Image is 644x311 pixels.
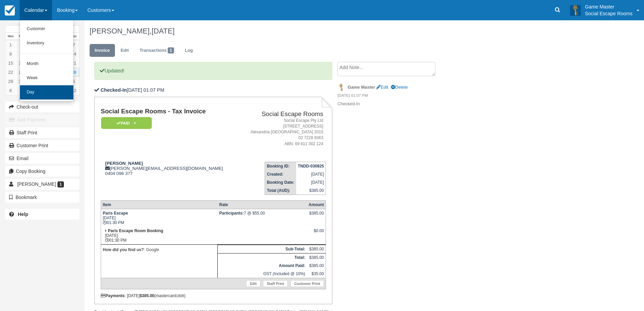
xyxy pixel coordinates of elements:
[69,33,79,40] th: Sun
[307,270,326,278] td: $35.00
[16,59,26,68] a: 16
[69,77,79,86] a: 5
[101,293,326,298] div: : [DATE] (mastercard )
[570,5,581,16] img: A3
[103,246,216,253] p: : Google
[265,186,296,195] th: Total (AUD):
[337,93,451,100] em: [DATE] 01:07 PM
[391,85,408,90] a: Delete
[16,86,26,95] a: 7
[100,87,127,93] b: Checked-In
[17,181,56,187] span: [PERSON_NAME]
[5,49,16,59] a: 8
[5,68,16,77] a: 22
[101,293,125,298] strong: Payments
[101,209,217,227] td: [DATE] 01:30 PM
[5,114,79,125] button: Add Payment
[218,270,307,278] td: GST (Included @ 10%)
[218,262,307,270] th: Amount Paid:
[116,44,134,57] a: Edit
[135,44,179,57] a: Transactions1
[296,178,326,186] td: [DATE]
[20,85,73,99] a: Day
[265,162,296,170] th: Booking ID:
[309,228,324,239] div: $0.00
[69,68,79,77] a: 28
[151,27,174,35] span: [DATE]
[101,117,149,129] a: Paid
[103,247,144,252] strong: How did you find us?
[290,280,324,287] a: Customer Print
[5,140,79,151] a: Customer Print
[263,280,288,287] a: Staff Print
[20,36,73,50] a: Inventory
[5,127,79,138] a: Staff Print
[296,186,326,195] td: $385.00
[16,49,26,59] a: 9
[16,33,26,40] th: Tue
[105,161,143,166] strong: [PERSON_NAME]
[5,86,16,95] a: 6
[5,179,79,190] a: [PERSON_NAME] 1
[241,111,323,118] h2: Social Escape Rooms
[5,102,79,112] button: Check-out
[90,27,563,35] h1: [PERSON_NAME],
[5,5,15,16] img: checkfront-main-nav-mini-logo.png
[18,212,28,217] b: Help
[265,170,296,178] th: Created:
[16,77,26,86] a: 30
[69,86,79,95] a: 12
[307,245,326,253] td: $385.00
[307,200,326,209] th: Amount
[16,40,26,49] a: 2
[103,211,128,216] strong: Paris Escape
[307,253,326,262] td: $385.00
[5,153,79,164] button: Email
[219,211,244,216] strong: Participants
[309,211,324,221] div: $385.00
[69,40,79,49] a: 7
[90,44,115,57] a: Invoice
[20,22,73,36] a: Customer
[348,85,375,90] strong: Game Master
[16,68,26,77] a: 23
[20,71,73,85] a: Week
[218,200,307,209] th: Rate
[337,101,451,107] p: Checked-In
[5,77,16,86] a: 29
[5,33,16,40] th: Mon
[101,200,217,209] th: Item
[69,59,79,68] a: 21
[180,44,198,57] a: Log
[265,178,296,186] th: Booking Date:
[5,59,16,68] a: 15
[307,262,326,270] td: $385.00
[585,10,633,17] p: Social Escape Rooms
[101,117,152,129] em: Paid
[20,20,74,102] ul: Calendar
[5,209,79,220] a: Help
[241,118,323,147] address: Social Escape Pty Ltd [STREET_ADDRESS] Alexandria [GEOGRAPHIC_DATA] 2015 02 7228 9363 ABN: 69 611...
[376,85,388,90] a: Edit
[108,228,163,233] strong: Paris Escape Room Booking
[101,227,217,245] td: [DATE] 01:30 PM
[246,280,260,287] a: Edit
[5,166,79,177] button: Copy Booking
[218,245,307,253] th: Sub-Total:
[69,49,79,59] a: 14
[94,87,332,94] p: [DATE] 01:07 PM
[5,40,16,49] a: 1
[101,108,238,115] h1: Social Escape Rooms - Tax Invoice
[20,57,73,71] a: Month
[5,192,79,203] button: Bookmark
[218,253,307,262] th: Total:
[176,294,184,298] small: 1808
[140,293,154,298] strong: $385.00
[296,170,326,178] td: [DATE]
[218,209,307,227] td: 7 @ $55.00
[298,164,324,169] strong: TNDD-030925
[94,62,332,80] p: Updated!
[585,3,633,10] p: Game Master
[57,181,64,187] span: 1
[168,47,174,53] span: 1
